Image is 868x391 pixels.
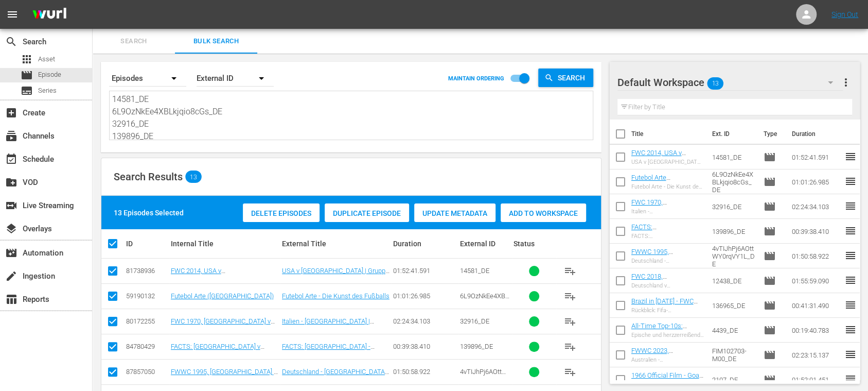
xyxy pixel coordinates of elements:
td: FIM102703-M00_DE [708,343,759,367]
span: Schedule [5,153,17,165]
a: FWWC 1995, [GEOGRAPHIC_DATA] v [GEOGRAPHIC_DATA], Final - FMR (DE) [171,368,278,391]
span: Search Results [114,171,183,183]
a: FACTS: [GEOGRAPHIC_DATA] - [GEOGRAPHIC_DATA]| [GEOGRAPHIC_DATA] 1966 [282,343,375,366]
span: playlist_add [564,341,576,353]
td: 00:19:40.783 [788,318,844,343]
span: Series [21,84,33,97]
a: All-Time Top-10s: [GEOGRAPHIC_DATA] Best & Heartbreaking World Cup Moments (DE) [631,322,694,361]
span: Episode [764,225,776,237]
a: Italien - [GEOGRAPHIC_DATA] | Halbfinale | FIFA Fussball-Weltmeisterschaft Mexiko 1970™ | Spiel i... [282,317,382,348]
div: FACTS: [GEOGRAPHIC_DATA] - [GEOGRAPHIC_DATA]| [GEOGRAPHIC_DATA] 1966 [631,233,704,240]
span: Search [99,36,169,47]
button: playlist_add [558,284,582,309]
div: 01:01:26.985 [393,292,457,300]
div: External Title [282,240,390,248]
button: more_vert [840,70,852,95]
div: 81738936 [126,267,168,275]
span: reorder [844,274,857,286]
span: reorder [844,150,857,163]
td: 02:23:15.137 [788,343,844,367]
div: 13 Episodes Selected [114,208,184,218]
span: Bulk Search [181,36,251,47]
div: 87857050 [126,368,168,376]
span: Search [554,69,593,87]
div: 01:52:41.591 [393,267,457,275]
button: playlist_add [558,259,582,283]
td: 01:55:59.090 [788,268,844,293]
a: FACTS: [GEOGRAPHIC_DATA] v [GEOGRAPHIC_DATA] FR | [GEOGRAPHIC_DATA] 1966 (DE) [171,343,264,366]
div: Episodes [109,64,186,93]
span: Episode [38,70,61,80]
span: Search [5,36,17,48]
div: External ID [197,64,274,93]
span: Episode [764,151,776,163]
div: Duration [393,240,457,248]
span: reorder [844,299,857,311]
a: USA v [GEOGRAPHIC_DATA] | Gruppe G | FIFA Fussball-Weltmeisterschaft [GEOGRAPHIC_DATA] 2014™ | Sp... [282,267,390,298]
span: 139896_DE [460,343,493,350]
span: playlist_add [564,315,576,328]
td: 136965_DE [708,293,759,318]
a: FACTS: [GEOGRAPHIC_DATA] v [GEOGRAPHIC_DATA] FR | [GEOGRAPHIC_DATA] 1966 (DE) [631,223,703,262]
div: 00:39:38.410 [393,343,457,350]
div: Deutschland - [GEOGRAPHIC_DATA] | Finale | FIFA Frauenfussball-Weltmeisterschaft [GEOGRAPHIC_DATA... [631,258,704,264]
span: Duplicate Episode [325,209,409,217]
span: menu [6,8,19,21]
td: 6L9OzNkEe4XBLkjqio8cGs_DE [708,169,759,194]
span: Episode [764,176,776,188]
span: Episode [764,299,776,312]
span: Episode [764,324,776,336]
span: 14581_DE [460,267,489,275]
span: Delete Episodes [243,209,320,217]
span: Automation [5,247,17,259]
button: Add to Workspace [501,203,586,222]
a: FWWC 2023, [GEOGRAPHIC_DATA] v [GEOGRAPHIC_DATA] ([GEOGRAPHIC_DATA]) [631,347,698,378]
th: Type [757,120,786,148]
td: 01:01:26.985 [788,169,844,194]
span: Episode [21,69,33,81]
a: Futebol Arte ([GEOGRAPHIC_DATA]) [171,292,274,300]
div: Rückblick: Fifa-Weltmeisterschaft [GEOGRAPHIC_DATA]/[GEOGRAPHIC_DATA] 2002™ [631,307,704,314]
button: Search [538,69,593,87]
span: Overlays [5,223,17,235]
button: playlist_add [558,309,582,334]
span: playlist_add [564,265,576,277]
div: 01:50:58.922 [393,368,457,376]
div: External ID [460,240,510,248]
a: FWWC 1995, [GEOGRAPHIC_DATA] v [GEOGRAPHIC_DATA], Final - FMR (DE) [631,248,698,279]
button: playlist_add [558,334,582,359]
div: Deutschland v [GEOGRAPHIC_DATA] | Gruppe F | FIFA Fussball-Weltmeisterschaft [GEOGRAPHIC_DATA] 20... [631,282,704,289]
td: 01:50:58.922 [788,244,844,268]
div: 59190132 [126,292,168,300]
a: Futebol Arte - Die Kunst des Fußballs [282,292,389,300]
td: 4vTIJhPj6AOttWY0rqVY1L_DE [708,244,759,268]
div: Internal Title [171,240,279,248]
span: Series [38,86,57,96]
div: USA v [GEOGRAPHIC_DATA] | Gruppe G | FIFA Fussball-Weltmeisterschaft [GEOGRAPHIC_DATA] 2014™ | Sp... [631,159,704,165]
div: Italien - [GEOGRAPHIC_DATA] | Halbfinale | FIFA Fussball-Weltmeisterschaft Mexiko 1970™ | Spiel i... [631,208,704,215]
a: FWC 1970, [GEOGRAPHIC_DATA] v [GEOGRAPHIC_DATA] FR, Semi-Finals - FMR (DE) [631,198,698,237]
span: Asset [38,54,55,64]
td: 139896_DE [708,219,759,244]
span: Episode [764,275,776,287]
a: Brazil in [DATE] - FWC [GEOGRAPHIC_DATA]/[GEOGRAPHIC_DATA] 2002 (DE) [631,297,703,328]
div: 80172255 [126,317,168,325]
a: Sign Out [831,10,858,19]
span: reorder [844,200,857,212]
textarea: 14581_DE 6L9OzNkEe4XBLkjqio8cGs_DE 32916_DE 139896_DE 4vTIJhPj6AOttWY0rqVY1L_DE 12438_DE 136965_D... [112,93,593,140]
div: Futebol Arte - Die Kunst des Fußballs [631,183,704,190]
span: 13 [707,73,723,94]
th: Ext. ID [706,120,757,148]
a: Futebol Arte ([GEOGRAPHIC_DATA]) [631,174,698,189]
span: Create [5,107,17,119]
span: Channels [5,130,17,142]
div: 02:24:34.103 [393,317,457,325]
span: Live Streaming [5,199,17,212]
td: 32916_DE [708,194,759,219]
span: Add to Workspace [501,209,586,217]
div: 84780429 [126,343,168,350]
div: Status [513,240,555,248]
span: Episode [764,250,776,262]
span: playlist_add [564,366,576,378]
span: VOD [5,176,17,189]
